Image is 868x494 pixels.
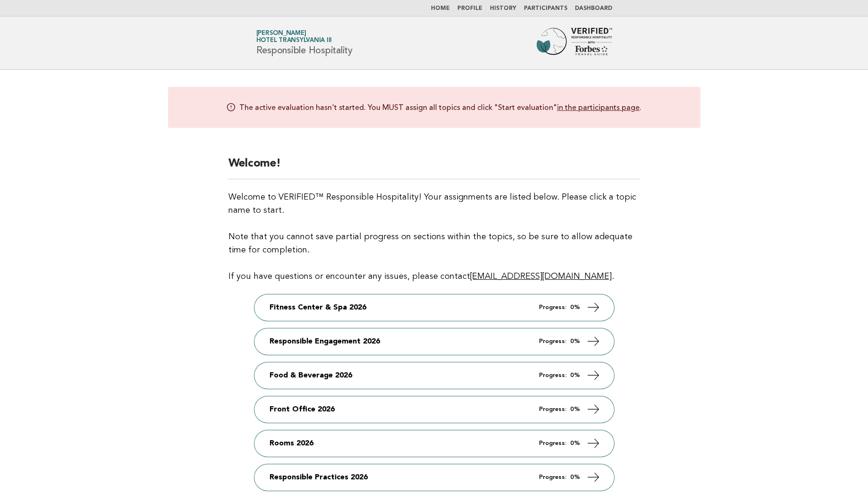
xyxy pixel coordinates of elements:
[254,396,614,423] a: Front Office 2026 Progress: 0%
[557,103,640,112] a: in the participants page
[254,362,614,389] a: Food & Beverage 2026 Progress: 0%
[570,338,580,344] strong: 0%
[470,272,612,281] a: [EMAIL_ADDRESS][DOMAIN_NAME]
[570,406,580,412] strong: 0%
[539,474,566,480] em: Progress:
[539,304,566,310] em: Progress:
[228,156,640,179] h2: Welcome!
[254,294,614,321] a: Fitness Center & Spa 2026 Progress: 0%
[256,38,332,44] span: Hotel Transylvania III
[431,6,450,11] a: Home
[256,31,353,55] h1: Responsible Hospitality
[539,440,566,446] em: Progress:
[490,6,516,11] a: History
[539,372,566,378] em: Progress:
[570,304,580,310] strong: 0%
[254,464,614,491] a: Responsible Practices 2026 Progress: 0%
[524,6,567,11] a: Participants
[539,338,566,344] em: Progress:
[570,440,580,446] strong: 0%
[239,102,641,113] p: The active evaluation hasn't started. You MUST assign all topics and click "Start evaluation" .
[537,28,612,58] img: Forbes Travel Guide
[256,30,332,43] a: [PERSON_NAME]Hotel Transylvania III
[570,474,580,480] strong: 0%
[254,430,614,457] a: Rooms 2026 Progress: 0%
[575,6,612,11] a: Dashboard
[570,372,580,378] strong: 0%
[457,6,482,11] a: Profile
[228,191,640,283] p: Welcome to VERIFIED™ Responsible Hospitality! Your assignments are listed below. Please click a t...
[254,328,614,355] a: Responsible Engagement 2026 Progress: 0%
[539,406,566,412] em: Progress:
